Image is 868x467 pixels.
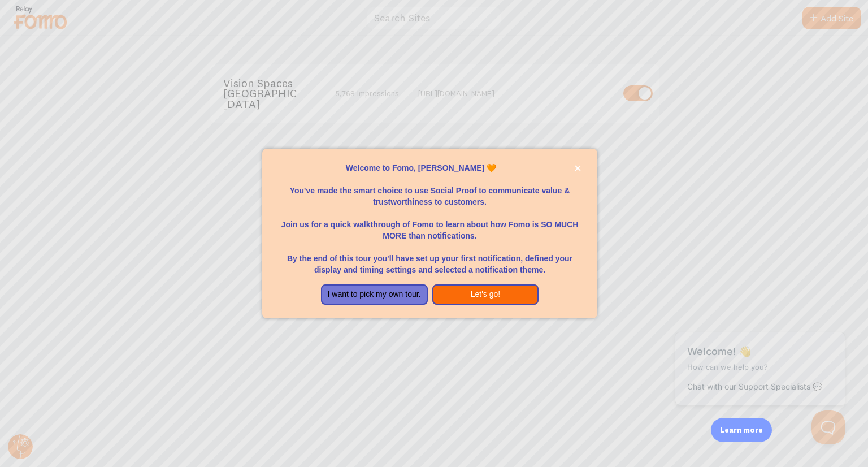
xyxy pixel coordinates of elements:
[276,162,583,174] p: Welcome to Fomo, [PERSON_NAME] 🧡
[432,284,539,305] button: Let's go!
[321,284,428,305] button: I want to pick my own tour.
[572,162,584,174] button: close,
[720,425,763,435] p: Learn more
[276,174,583,207] p: You've made the smart choice to use Social Proof to communicate value & trustworthiness to custom...
[262,149,597,318] div: Welcome to Fomo, Kieran Daw 🧡You&amp;#39;ve made the smart choice to use Social Proof to communic...
[711,418,772,442] div: Learn more
[276,241,583,275] p: By the end of this tour you'll have set up your first notification, defined your display and timi...
[276,207,583,241] p: Join us for a quick walkthrough of Fomo to learn about how Fomo is SO MUCH MORE than notifications.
